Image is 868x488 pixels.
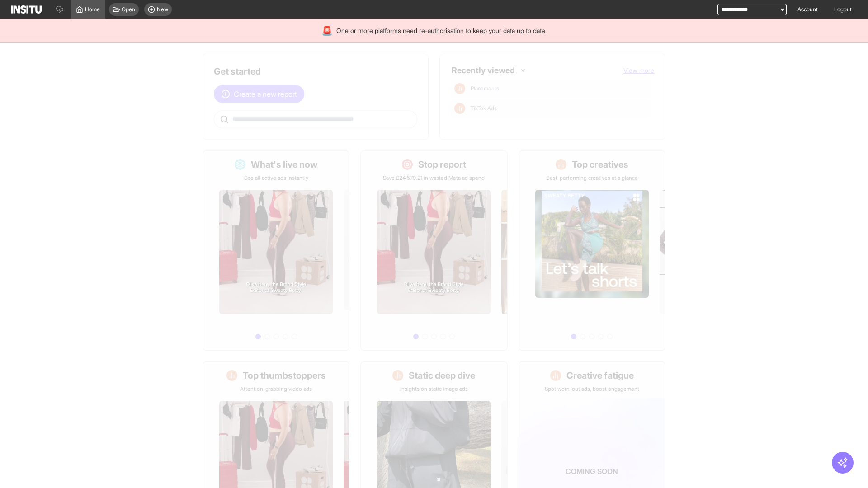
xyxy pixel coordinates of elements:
span: Open [122,6,135,13]
img: Logo [11,5,42,14]
span: Home [85,6,100,13]
span: One or more platforms need re-authorisation to keep your data up to date. [336,26,547,35]
div: 🚨 [321,24,333,37]
span: New [157,6,168,13]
